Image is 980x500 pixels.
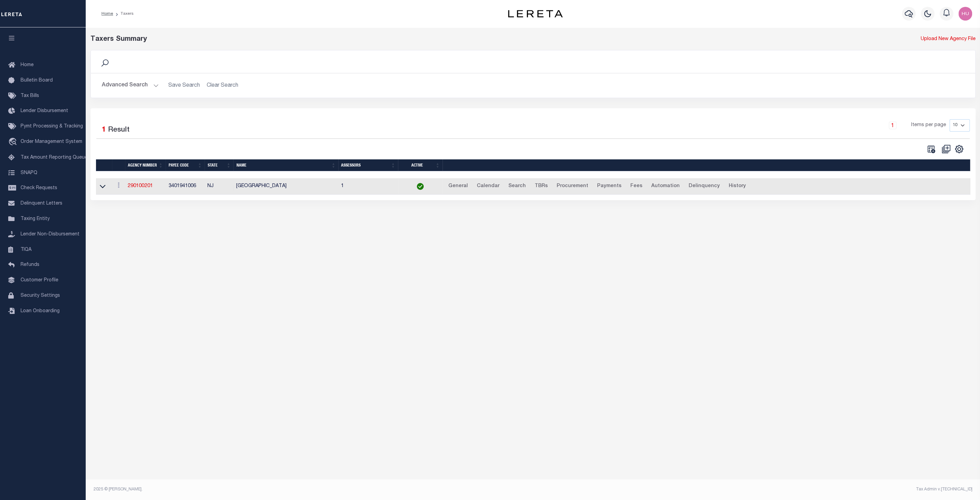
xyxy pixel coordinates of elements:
a: 290100201 [128,184,153,188]
a: Delinquency [686,181,723,192]
div: Taxers Summary [90,34,752,45]
th: Active: activate to sort column ascending [398,159,443,171]
a: Fees [627,181,645,192]
span: Taxing Entity [21,217,50,221]
td: 1 [338,178,398,195]
span: Loan Onboarding [21,309,60,314]
li: Taxers [113,11,134,17]
th: Agency Number: activate to sort column ascending [125,159,166,171]
a: Payments [594,181,625,192]
th: Name: activate to sort column ascending [233,159,338,171]
span: Tax Bills [21,94,39,98]
span: SNAPQ [21,170,37,175]
a: 1 [889,122,896,129]
span: Lender Non-Disbursement [21,232,80,237]
td: [GEOGRAPHIC_DATA] [233,178,338,195]
span: Items per page [911,122,946,129]
a: History [726,181,749,192]
span: 1 [102,126,106,134]
img: svg+xml;base64,PHN2ZyB4bWxucz0iaHR0cDovL3d3dy53My5vcmcvMjAwMC9zdmciIHBvaW50ZXItZXZlbnRzPSJub25lIi... [958,7,972,21]
th: Assessors: activate to sort column ascending [338,159,398,171]
th: State: activate to sort column ascending [205,159,233,171]
span: Customer Profile [21,278,58,283]
span: Home [21,63,34,68]
td: 3401941006 [166,178,205,195]
span: Delinquent Letters [21,201,62,206]
span: Bulletin Board [21,78,53,83]
a: Procurement [554,181,591,192]
span: Security Settings [21,293,60,298]
th: Payee Code: activate to sort column ascending [166,159,205,171]
a: Home [101,12,113,16]
a: Calendar [474,181,503,192]
a: General [445,181,471,192]
button: Advanced Search [102,79,159,92]
span: Pymt Processing & Tracking [21,124,83,129]
span: Tax Amount Reporting Queue [21,155,87,160]
span: Check Requests [21,186,57,191]
img: check-icon-green.svg [417,183,424,190]
span: TIQA [21,247,32,252]
a: Upload New Agency File [921,36,976,43]
a: TBRs [532,181,551,192]
i: travel_explore [8,138,19,147]
span: Refunds [21,263,39,267]
span: Order Management System [21,139,82,144]
td: NJ [205,178,233,195]
label: Result [108,125,130,136]
img: logo-dark.svg [508,10,563,17]
a: Automation [648,181,683,192]
span: Lender Disbursement [21,109,68,113]
a: Search [505,181,529,192]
